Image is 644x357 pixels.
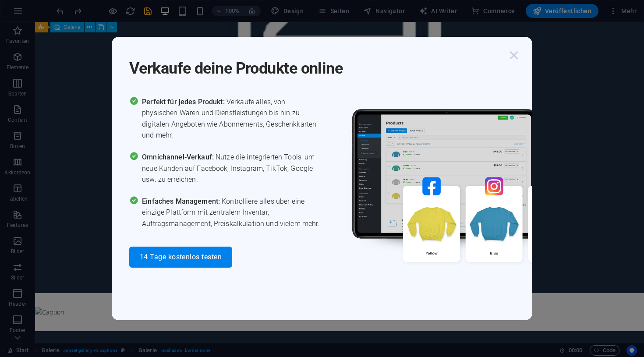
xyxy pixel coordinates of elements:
[337,96,600,288] img: promo_image.png
[142,197,222,205] span: Einfaches Management:
[129,247,232,268] button: 14 Tage kostenlos testen
[142,96,322,141] span: Verkaufe alles, von physischen Waren und Dienstleistungen bis hin zu digitalen Angeboten wie Abon...
[129,47,506,79] h1: Verkaufe deine Produkte online
[142,152,322,185] span: Nutze die integrierten Tools, um neue Kunden auf Facebook, Instagram, TikTok, Google usw. zu erre...
[140,254,222,261] span: 14 Tage kostenlos testen
[142,98,226,106] span: Perfekt für jedes Produkt:
[142,196,322,230] span: Kontrolliere alles über eine einzige Plattform mit zentralem Inventar, Auftragsmanagement, Preisk...
[142,153,216,161] span: Omnichannel-Verkauf:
